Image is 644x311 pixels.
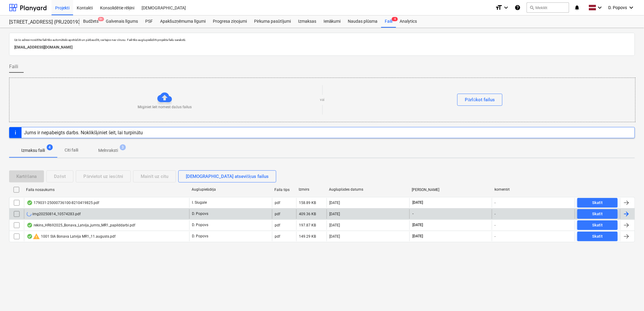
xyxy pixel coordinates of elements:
[577,232,618,241] button: Skatīt
[329,212,340,216] div: [DATE]
[299,187,324,192] div: Izmērs
[299,201,316,205] div: 158.89 KB
[495,212,495,216] div: -
[577,198,618,208] button: Skatīt
[142,15,156,28] a: PSF
[577,209,618,219] button: Skatīt
[14,38,630,42] p: Uz šo adresi nosūtītie faili tiks automātiski apstrādāti un pārbaudīti, vai tajos nav vīrusu. Fai...
[275,234,280,239] div: pdf
[26,188,187,192] div: Faila nosaukums
[502,4,510,11] i: keyboard_arrow_down
[156,15,209,28] a: Apakšuzņēmuma līgumi
[27,200,99,205] div: 179031-25000736100-8210419825.pdf
[329,223,340,227] div: [DATE]
[412,211,414,216] span: -
[21,147,45,154] p: Izmaksu faili
[574,4,580,11] i: notifications
[47,144,53,150] span: 4
[120,144,126,150] span: 3
[27,212,32,216] div: Notiek OCR
[186,172,269,180] div: [DEMOGRAPHIC_DATA] atsevišķus failus
[592,199,603,206] div: Skatīt
[275,201,280,205] div: pdf
[412,234,424,239] span: [DATE]
[412,188,490,192] div: [PERSON_NAME]
[192,234,208,239] p: D. Popovs
[381,15,396,28] div: Faili
[392,17,398,21] span: 4
[592,211,603,218] div: Skatīt
[27,223,135,228] div: rekins_HR692025_Bonava_Latvija_jumts_MR1_papilddarbi.pdf
[138,105,192,110] p: Mēģiniet šeit nomest dažus failus
[192,222,208,228] p: D. Popovs
[412,200,424,205] span: [DATE]
[457,94,502,106] button: Pārlūkot failus
[27,212,81,216] div: img20250814_10574283.pdf
[64,147,79,153] p: Citi faili
[495,234,495,239] div: -
[27,200,33,205] div: OCR pabeigts
[344,15,381,28] a: Naudas plūsma
[275,223,280,227] div: pdf
[27,223,33,228] div: OCR pabeigts
[14,44,630,51] p: [EMAIL_ADDRESS][DOMAIN_NAME]
[79,15,102,28] a: Budžets9+
[79,15,102,28] div: Budžets
[27,234,33,239] div: OCR pabeigts
[250,15,294,28] a: Pirkuma pasūtījumi
[614,282,644,311] iframe: Chat Widget
[592,222,603,229] div: Skatīt
[27,233,116,240] div: 1001 SIA Bonava Latvija MR1_11.augusts.pdf
[592,233,603,240] div: Skatīt
[515,4,521,11] i: Zināšanu pamats
[192,200,207,205] p: I. Siugale
[527,2,569,13] button: Meklēt
[412,222,424,228] span: [DATE]
[24,130,143,135] div: Jums ir nepabeigts darbs. Noklikšķiniet šeit, lai turpinātu
[329,201,340,205] div: [DATE]
[495,201,495,205] div: -
[9,78,636,122] div: Mēģiniet šeit nomest dažus failusvaiPārlūkot failus
[608,5,627,10] span: D. Popovs
[495,223,495,227] div: -
[209,15,250,28] a: Progresa ziņojumi
[192,211,208,216] p: D. Popovs
[299,212,316,216] div: 409.36 KB
[9,63,18,70] span: Faili
[178,170,276,182] button: [DEMOGRAPHIC_DATA] atsevišķus failus
[465,96,495,104] div: Pārlūkot failus
[274,188,294,192] div: Faila tips
[320,97,325,102] p: vai
[299,223,316,227] div: 197.87 KB
[396,15,421,28] a: Analytics
[381,15,396,28] a: Faili4
[628,4,635,11] i: keyboard_arrow_down
[33,233,40,240] span: warning
[275,212,280,216] div: pdf
[102,15,142,28] a: Galvenais līgums
[529,5,534,10] span: search
[98,17,104,21] span: 9+
[299,234,316,239] div: 149.29 KB
[192,187,270,192] div: Augšupielādēja
[577,220,618,230] button: Skatīt
[98,147,118,154] p: Melnraksti
[320,15,344,28] a: Ienākumi
[294,15,320,28] a: Izmaksas
[9,19,72,25] div: [STREET_ADDRESS] (PRJ2001934) 2601941
[596,4,603,11] i: keyboard_arrow_down
[329,187,407,192] div: Augšuplādes datums
[495,4,502,11] i: format_size
[329,234,340,239] div: [DATE]
[495,187,572,192] div: komentēt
